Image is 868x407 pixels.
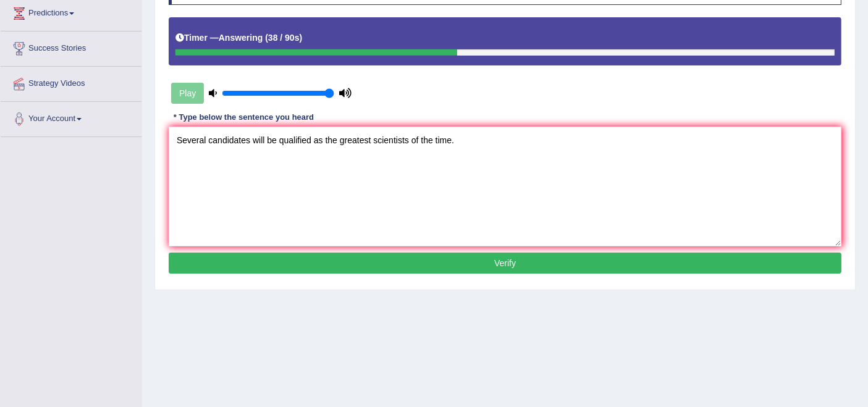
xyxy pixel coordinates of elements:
button: Verify [169,253,841,274]
a: Your Account [1,102,141,133]
b: ( [265,33,268,43]
b: ) [300,33,303,43]
div: * Type below the sentence you heard [169,112,319,124]
b: Answering [219,33,263,43]
a: Strategy Videos [1,67,141,98]
h5: Timer — [175,33,302,43]
a: Success Stories [1,31,141,62]
b: 38 / 90s [268,33,300,43]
